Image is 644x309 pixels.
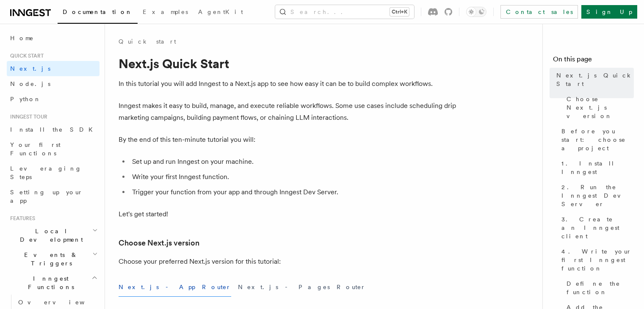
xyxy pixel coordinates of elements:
[119,100,457,124] p: Inngest makes it easy to build, manage, and execute reliable workflows. Some use cases include sc...
[7,76,100,91] a: Node.js
[558,156,634,179] a: 1. Install Inngest
[10,65,50,72] span: Next.js
[130,156,457,168] li: Set up and run Inngest on your machine.
[558,124,634,156] a: Before you start: choose a project
[10,96,41,102] span: Python
[198,8,243,15] span: AgentKit
[138,3,193,23] a: Examples
[10,141,61,157] span: Your first Functions
[7,223,100,247] button: Local Development
[63,8,133,15] span: Documentation
[10,126,98,133] span: Install the SDK
[7,113,47,120] span: Inngest tour
[553,68,634,91] a: Next.js Quick Start
[563,276,634,300] a: Define the function
[7,161,100,185] a: Leveraging Steps
[563,91,634,124] a: Choose Next.js version
[10,189,83,204] span: Setting up your app
[58,3,138,24] a: Documentation
[10,34,34,42] span: Home
[119,237,199,249] a: Choose Next.js version
[7,122,100,137] a: Install the SDK
[561,215,634,240] span: 3. Create an Inngest client
[119,208,457,220] p: Let's get started!
[10,165,82,180] span: Leveraging Steps
[7,52,44,59] span: Quick start
[561,159,634,176] span: 1. Install Inngest
[7,61,100,76] a: Next.js
[558,244,634,276] a: 4. Write your first Inngest function
[130,186,457,198] li: Trigger your function from your app and through Inngest Dev Server.
[7,215,35,222] span: Features
[561,183,634,208] span: 2. Run the Inngest Dev Server
[119,56,457,71] h1: Next.js Quick Start
[119,278,231,297] button: Next.js - App Router
[553,54,634,68] h4: On this page
[7,251,92,268] span: Events & Triggers
[561,127,634,152] span: Before you start: choose a project
[561,247,634,273] span: 4. Write your first Inngest function
[581,5,637,19] a: Sign Up
[558,179,634,212] a: 2. Run the Inngest Dev Server
[130,171,457,183] li: Write your first Inngest function.
[119,78,457,90] p: In this tutorial you will add Inngest to a Next.js app to see how easy it can be to build complex...
[18,299,105,306] span: Overview
[390,8,409,16] kbd: Ctrl+K
[556,71,634,88] span: Next.js Quick Start
[7,91,100,107] a: Python
[238,278,366,297] button: Next.js - Pages Router
[275,5,414,19] button: Search...Ctrl+K
[7,185,100,208] a: Setting up your app
[143,8,188,15] span: Examples
[119,256,457,268] p: Choose your preferred Next.js version for this tutorial:
[567,279,634,296] span: Define the function
[7,274,91,291] span: Inngest Functions
[558,212,634,244] a: 3. Create an Inngest client
[7,227,92,244] span: Local Development
[567,95,634,120] span: Choose Next.js version
[500,5,578,19] a: Contact sales
[7,137,100,161] a: Your first Functions
[193,3,248,23] a: AgentKit
[119,37,176,46] a: Quick start
[119,134,457,146] p: By the end of this ten-minute tutorial you will:
[10,80,50,87] span: Node.js
[466,7,486,17] button: Toggle dark mode
[7,271,100,295] button: Inngest Functions
[7,30,100,46] a: Home
[7,247,100,271] button: Events & Triggers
